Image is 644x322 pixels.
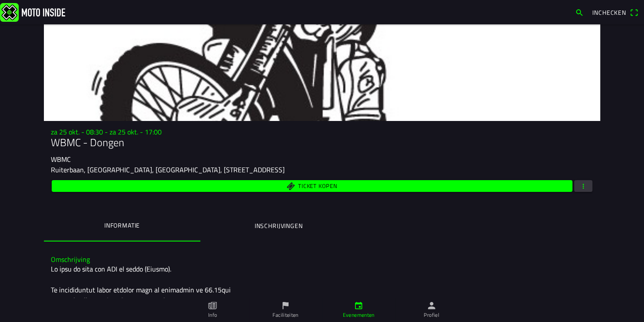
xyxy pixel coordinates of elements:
span: Ticket kopen [298,183,337,189]
ion-label: Info [208,311,217,319]
ion-icon: persoon [427,301,436,310]
h3: za 25 okt. - 08:30 - za 25 okt. - 17:00 [51,128,593,136]
a: zoeken [571,5,588,20]
ion-text: Ruiterbaan, [GEOGRAPHIC_DATA], [GEOGRAPHIC_DATA], [STREET_ADDRESS] [51,164,285,175]
ion-label: Profiel [424,311,439,319]
ion-label: Inschrijvingen [255,221,303,231]
ion-icon: kalender [354,301,363,310]
ion-label: Faciliteiten [272,311,298,319]
h1: WBMC - Dongen [51,136,593,149]
ion-label: Informatie [104,221,140,230]
ion-text: WBMC [51,154,71,164]
ion-icon: vlag [281,301,290,310]
ion-icon: papier [208,301,217,310]
h3: Omschrijving [51,255,593,264]
span: Inchecken [592,8,626,17]
ion-label: Evenementen [343,311,375,319]
a: IncheckenQR-scanner [588,5,642,20]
